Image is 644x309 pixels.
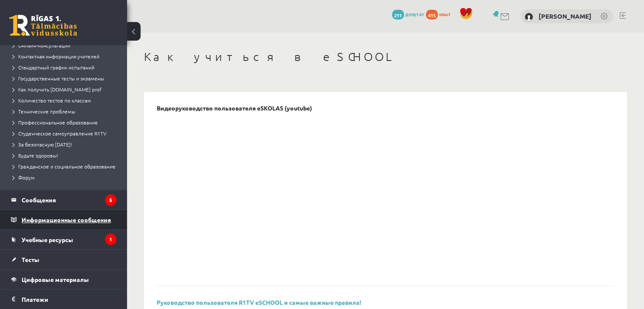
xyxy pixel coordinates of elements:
font: Как учиться в eSCHOOL [144,50,397,63]
font: Цифровые материалы [22,276,89,283]
font: депутат [405,11,425,17]
a: Платежи [11,290,116,309]
a: Как получить [DOMAIN_NAME] prof [13,86,119,93]
a: Студенческое самоуправление R1TV [13,130,119,137]
a: Информационные сообщения1 [11,210,116,229]
a: Учебные ресурсы [11,230,116,249]
font: Онлайн-консультации [18,42,70,49]
font: Профессиональное образование [18,119,98,126]
a: За безопасную [DATE]! [13,141,119,148]
font: 5 [109,196,112,203]
a: Руководство пользователя R1TV eSCHOOL и самые важные правила! [157,298,361,306]
a: Сообщения5 [11,190,116,210]
a: Количество тестов по классам [13,97,119,104]
a: Профессиональное образование [13,119,119,126]
a: Будьте здоровы! [13,152,119,159]
a: Стандартный график испытаний [13,63,119,71]
font: Государственные тесты и экзамены [18,75,104,82]
font: 415 [428,12,436,19]
a: 415 опыт [426,11,455,17]
font: опыт [439,11,451,17]
a: Рижская 1-я средняя школа заочного обучения [9,15,77,36]
a: Государственные тесты и экзамены [13,74,119,82]
font: Видеоруководство пользователя eSKOLAS (youtube) [157,104,312,112]
a: Форум [13,174,119,181]
font: Студенческое самоуправление R1TV [18,130,106,137]
a: 211 депутат [392,11,425,17]
font: 1 [109,236,112,243]
font: Как получить [DOMAIN_NAME] prof [18,86,102,93]
font: Будьте здоровы! [18,152,58,159]
font: Платежи [22,295,48,303]
font: Количество тестов по классам [18,97,91,104]
font: Форум [18,174,35,181]
a: Тесты [11,250,116,269]
font: За безопасную [DATE]! [18,141,72,148]
font: Гражданское и социальное образование [18,163,116,170]
a: Цифровые материалы [11,270,116,289]
font: Контактная информация учителей [18,53,100,60]
a: Контактная информация учителей [13,52,119,60]
a: Гражданское и социальное образование [13,163,119,170]
font: Информационные сообщения [22,216,111,223]
font: Сообщения [22,196,56,204]
img: Мария Багаева [525,13,533,21]
font: Стандартный график испытаний [18,64,94,71]
a: Технические проблемы [13,108,119,115]
font: Технические проблемы [18,108,75,115]
a: Онлайн-консультации [13,41,119,49]
font: Тесты [22,256,39,263]
font: 211 [394,12,402,19]
a: [PERSON_NAME] [539,12,591,20]
font: Учебные ресурсы [22,236,73,243]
